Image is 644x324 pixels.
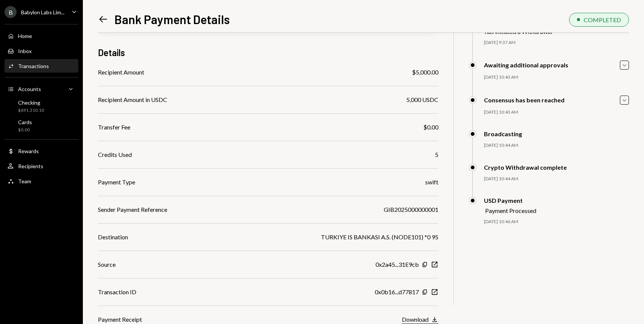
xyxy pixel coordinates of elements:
div: COMPLETED [584,16,621,23]
button: Download [402,316,438,324]
div: Recipient Amount [98,68,144,77]
a: Inbox [5,44,78,58]
div: Checking [18,99,44,106]
a: Rewards [5,144,78,158]
div: Crypto Withdrawal complete [484,164,567,171]
div: Sender Payment Reference [98,205,167,214]
a: Recipients [5,159,78,173]
a: Cards$0.00 [5,117,78,135]
a: Accounts [5,82,78,96]
h1: Bank Payment Details [114,12,230,27]
div: 5 [435,150,438,159]
div: USD Payment [484,197,536,204]
div: Payment Type [98,178,135,187]
div: Broadcasting [484,130,522,137]
div: B [5,6,17,18]
div: Credits Used [98,150,132,159]
div: [DATE] 10:46 AM [484,219,629,225]
div: [DATE] 9:37 AM [484,40,629,46]
div: 5,000 USDC [406,95,438,104]
div: [DATE] 10:43 AM [484,109,629,116]
div: GIB2025000000001 [384,205,438,214]
div: $5,000.00 [412,68,438,77]
div: [DATE] 10:44 AM [484,142,629,149]
div: [DATE] 10:43 AM [484,74,629,81]
div: [DATE] 10:44 AM [484,176,629,182]
a: Transactions [5,59,78,73]
div: 0x0b16...d77817 [375,287,419,297]
div: Transfer Fee [98,123,130,132]
div: $0.00 [423,123,438,132]
h3: Details [98,46,125,59]
div: Rewards [18,148,39,154]
div: Payment Processed [485,207,536,214]
div: Consensus has been reached [484,96,565,103]
div: 0x2a45...31E9cb [375,260,419,269]
a: Home [5,29,78,43]
div: $0.00 [18,127,32,133]
div: Cards [18,119,32,125]
div: Source [98,260,116,269]
div: Transaction ID [98,287,136,297]
div: Inbox [18,48,32,54]
a: Checking$691,310.10 [5,97,78,115]
div: Download [402,316,429,323]
div: Transactions [18,63,49,69]
div: TURKIYE IS BANKASI A.S. (NODE101) *0 95 [321,233,438,242]
div: Payment Receipt [98,315,142,324]
div: Recipients [18,163,43,169]
div: Home [18,33,32,39]
div: swift [425,178,438,187]
div: Accounts [18,86,41,92]
div: Awaiting additional approvals [484,61,568,68]
div: Team [18,178,31,184]
div: $691,310.10 [18,107,44,114]
a: Team [5,174,78,188]
div: Destination [98,233,128,242]
div: Recipient Amount in USDC [98,95,167,104]
div: Babylon Labs Lim... [21,9,64,15]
